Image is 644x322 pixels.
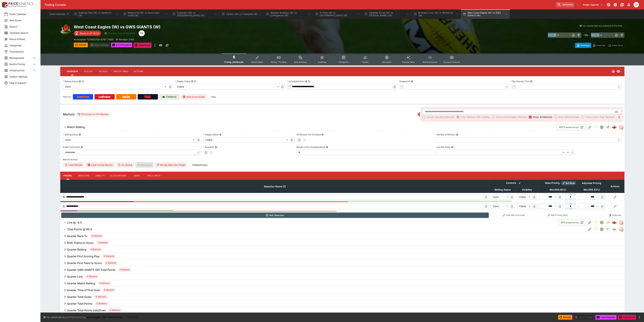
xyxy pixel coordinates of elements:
button: more [637,315,641,319]
div: tradingmodel [619,220,623,225]
span: InPlay™ Trading [271,61,286,63]
p: Live Bet Delay [437,146,450,148]
button: Betting StatusCopy To Clipboard [79,80,81,83]
button: Geelong Cats (W) vs Hawthorn (W) [72,9,120,19]
div: Visible [517,194,531,200]
p: Play Resume Time [512,80,529,83]
button: Copy To Clipboard [194,80,196,83]
h6: Quarter Race To [67,234,87,238]
p: Display Status [203,133,218,136]
span: Show All Markets [533,115,552,119]
h6: Quarter Total Points [67,302,92,305]
button: Adelaide Crows (W) vs [PERSON_NAME] (W) [362,9,411,19]
h5: Markets [63,112,75,116]
button: 1007Transaction(s) [557,124,585,130]
h6: Quarter Line [67,275,83,278]
div: Event type filters [222,53,463,65]
th: Adjusted Pricing [577,180,606,186]
h6: Quarter Total Points Odd/Even [67,309,106,312]
button: Display StatusCopy To Clipboard [191,80,193,83]
button: Refresh [558,315,572,320]
button: Actions [131,67,146,76]
div: Dylan Brown [139,30,145,36]
button: Liability [92,172,107,180]
span: 9 Markets [90,234,103,238]
span: Management [9,56,32,60]
span: System Controls [443,61,460,63]
button: Overtype [575,43,591,48]
span: Only SGM Markets [558,115,579,119]
button: Toggle light/dark mode [612,2,618,8]
span: Bulk Actions [294,61,307,63]
p: You cannot take any action(s) at this time. [47,316,86,319]
span: System Settings [9,75,36,78]
button: Overview [64,67,81,76]
h6: Quarter Betting [67,248,86,251]
span: 4 Markets [102,255,115,258]
button: Copy To Clipboard [82,80,84,83]
div: Visible [175,84,280,89]
div: dylan.brown [634,2,639,7]
input: search [556,2,574,7]
span: Help & Support [9,81,36,85]
button: Status [81,67,96,76]
button: Carlton (W) vs Fremantle (W) [220,9,263,19]
button: Melbourne (W) vs Gold Coast SUNS (W) [121,9,170,19]
div: Trading Console [45,3,554,7]
p: Starts in 07:19:25 [80,32,99,35]
button: Bulk edit [517,181,522,185]
svg: Open [600,227,604,231]
span: Win(104.05%) [546,188,570,192]
div: Open [491,204,509,209]
h6: Quarter GWS GIANTS (W) Total Points [67,268,115,272]
label: View on : [63,94,72,100]
span: Auditing [318,61,326,63]
p: All Winners Full-Dividend [296,133,321,136]
h6: Both Teams to Score [67,241,93,245]
h6: Quarter Total Goals [67,295,92,299]
img: Sportsbook Management [8,6,27,7]
p: Auto-Save [612,44,623,47]
button: Connected to PK [606,2,612,8]
button: Edit Detail [587,124,593,130]
button: Abandon [607,213,623,218]
a: Cerberus [159,94,180,100]
button: Edit Pricing (Win) [539,213,576,218]
button: Close Event [618,315,636,320]
span: Roll Mode [564,182,576,185]
button: Match Times [111,67,131,76]
em: ( 104.05 %) [554,188,566,192]
button: Totals [605,226,611,232]
button: Open [599,124,605,130]
button: Simulator Prices Available [102,30,137,36]
button: Details [96,67,111,76]
button: Line [605,219,611,226]
button: Resulting [75,172,92,180]
img: tradingmodel [619,221,623,224]
div: Open [491,194,509,200]
button: Resulted? [215,146,217,148]
button: Documentation [619,2,625,8]
p: Betting Status [63,80,78,83]
button: Edit Detail [587,219,593,226]
button: View Form Guide [181,94,207,100]
button: more [153,43,157,48]
button: Send Snapshot [595,315,616,320]
p: Overtype [581,44,590,47]
button: Close Event [133,43,152,48]
span: 4 Markets [118,268,131,271]
button: Un-Result [116,162,134,168]
div: tradingmodel [619,125,623,129]
span: Sports Pricing [9,62,32,66]
span: Visibility [518,188,536,192]
svg: Open [612,70,615,73]
svg: Visible [616,69,620,73]
span: Tournaments [9,50,36,53]
img: PriceKinetics [8,2,33,5]
button: Add Selection [61,213,489,218]
img: tradingmodel [619,227,623,231]
span: Only Active/Visible Markets [496,115,527,119]
button: Auto-Save [607,43,624,48]
button: Live Bet Delay [451,146,454,148]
